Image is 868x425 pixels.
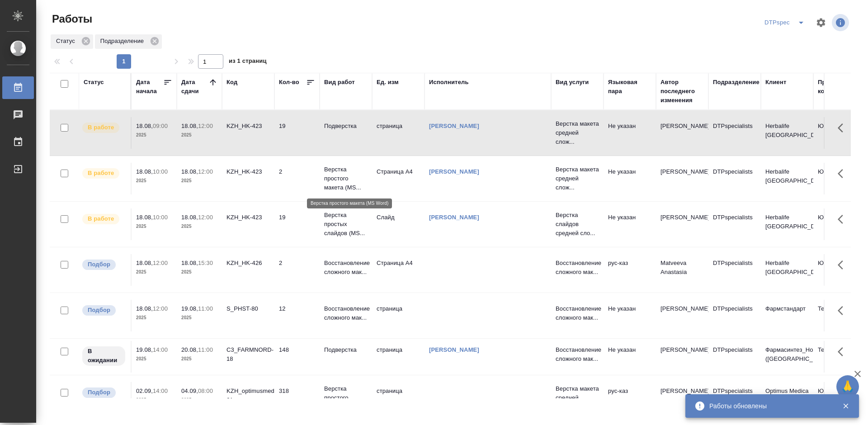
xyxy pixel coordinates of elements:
span: из 1 страниц [229,56,267,69]
p: 04.09, [181,387,198,394]
p: Восстановление сложного мак... [324,259,368,277]
p: 2025 [181,354,217,364]
div: Код [226,78,237,87]
p: 19.08, [181,305,198,312]
button: Здесь прячутся важные кнопки [832,254,854,276]
p: 2025 [181,222,217,231]
p: 2025 [136,176,172,185]
p: Верстка макета средней слож... [556,119,599,146]
p: 2025 [181,313,217,322]
div: Проектная команда [818,78,861,96]
p: Herbalife [GEOGRAPHIC_DATA] [765,259,809,277]
p: Восстановление сложного мак... [556,304,599,322]
p: В работе [88,123,114,132]
p: Восстановление сложного мак... [324,304,368,322]
p: 11:00 [198,305,213,312]
td: страница [372,300,425,331]
p: Herbalife [GEOGRAPHIC_DATA] [765,213,809,231]
p: Подверстка [324,345,368,354]
p: 12:00 [198,168,213,175]
p: 19.08, [136,346,153,353]
div: KZH_optimusmedica-61 [226,387,270,405]
td: Страница А4 [372,254,425,286]
p: 18.08, [136,168,153,175]
td: страница [372,341,425,373]
td: Юридический [813,163,866,194]
p: 11:00 [198,346,213,353]
td: 19 [274,208,320,240]
p: 09:00 [153,123,168,129]
p: Верстка простого макета (MS... [324,384,368,411]
div: Можно подбирать исполнителей [81,259,126,271]
p: Herbalife [GEOGRAPHIC_DATA] [765,167,809,185]
p: 12:00 [198,123,213,129]
p: Optimus Medica [765,387,809,396]
p: 2025 [136,268,172,277]
td: Не указан [604,117,656,149]
p: Верстка простого макета (MS... [324,165,368,192]
td: Не указан [604,208,656,240]
div: Языковая пара [608,78,651,96]
td: [PERSON_NAME] [656,300,708,331]
p: 14:00 [153,387,168,394]
td: Юридический [813,382,866,414]
p: Верстка макета средней слож... [556,165,599,192]
td: 2 [274,163,320,194]
button: Здесь прячутся важные кнопки [832,300,854,321]
div: Исполнитель выполняет работу [81,122,126,134]
td: Не указан [604,341,656,373]
div: Дата начала [136,78,163,96]
td: 2 [274,254,320,286]
p: 18.08, [136,260,153,266]
p: 2025 [136,131,172,140]
td: рус-каз [604,382,656,414]
td: страница [372,117,425,149]
p: Верстка простых слайдов (MS... [324,211,368,238]
p: 18.08, [181,214,198,221]
button: Закрыть [836,402,855,410]
p: Подверстка [324,122,368,131]
td: Слайд [372,208,425,240]
td: DTPspecialists [708,117,761,149]
div: Ед. изм [377,78,399,87]
p: Подразделение [100,37,147,46]
td: Не указан [604,163,656,194]
div: Исполнитель [429,78,469,87]
div: Вид работ [324,78,355,87]
div: Кол-во [279,78,299,87]
td: Технический [813,300,866,331]
td: Юридический [813,208,866,240]
p: 14:00 [153,346,168,353]
td: Технический [813,341,866,373]
p: Подбор [88,306,110,315]
p: Подбор [88,260,110,269]
p: 18.08, [136,305,153,312]
p: 12:00 [198,214,213,221]
td: DTPspecialists [708,341,761,373]
p: 2025 [181,131,217,140]
td: DTPspecialists [708,208,761,240]
td: 12 [274,300,320,331]
p: Верстка макета средней слож... [556,384,599,411]
p: 18.08, [136,123,153,129]
p: Подбор [88,388,110,397]
p: Верстка слайдов средней сло... [556,211,599,238]
div: Можно подбирать исполнителей [81,304,126,316]
td: рус-каз [604,254,656,286]
p: 18.08, [136,214,153,221]
p: 18.08, [181,168,198,175]
div: C3_FARMNORD-18 [226,345,270,364]
button: 🙏 [836,375,859,398]
p: 02.09, [136,387,153,394]
td: Matveeva Anastasia [656,254,708,286]
div: Исполнитель выполняет работу [81,167,126,179]
div: Автор последнего изменения [660,78,704,105]
div: KZH_HK-426 [226,259,270,268]
p: Восстановление сложного мак... [556,345,599,364]
p: 2025 [181,176,217,185]
td: Юридический [813,117,866,149]
div: Статус [51,34,93,49]
p: 12:00 [153,260,168,266]
a: [PERSON_NAME] [429,123,479,129]
span: Посмотреть информацию [832,14,851,31]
